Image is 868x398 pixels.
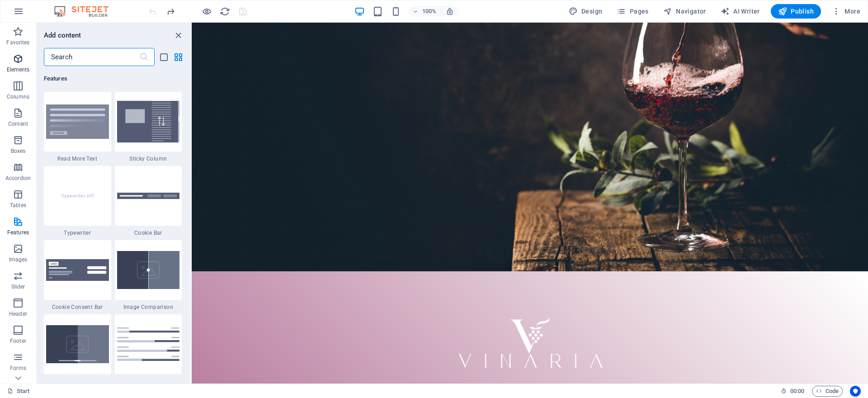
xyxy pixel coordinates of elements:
[165,6,176,17] i: Redo: Add element (Ctrl+Y, ⌘+Y)
[165,6,176,17] button: redo
[158,52,169,62] button: list-view
[778,7,814,16] span: Publish
[220,6,230,17] i: Reload page
[219,6,230,17] button: reload
[828,4,864,19] button: More
[173,30,184,41] button: close panel
[46,175,109,217] img: Typewritereffect_thumbnail.svg
[44,240,111,311] div: Cookie Consent Bar
[816,386,839,397] span: Code
[565,4,606,19] button: Design
[115,92,182,162] div: Sticky Column
[565,4,606,19] div: Design (Ctrl+Alt+Y)
[115,166,182,237] div: Cookie Bar
[44,303,111,311] span: Cookie Consent Bar
[569,7,603,16] span: Design
[115,155,182,162] span: Sticky Column
[10,202,26,209] p: Tables
[617,7,648,16] span: Pages
[422,6,437,17] h6: 100%
[812,386,843,397] button: Code
[117,193,180,199] img: cookie-info.svg
[7,93,29,100] p: Columns
[8,120,28,128] p: Content
[44,73,182,84] h6: Features
[117,327,180,361] img: progress-bar.svg
[409,6,441,17] button: 100%
[44,92,111,162] div: Read More Text
[771,4,821,19] button: Publish
[44,30,81,41] h6: Add content
[46,325,109,363] img: image-comparison-with-progress.svg
[446,7,454,15] i: On resize automatically adjust zoom level to fit chosen device.
[117,251,180,289] img: image-comparison.svg
[46,104,109,139] img: Read_More_Thumbnail.svg
[717,4,764,19] button: AI Writer
[850,386,861,397] button: Usercentrics
[117,101,180,142] img: StickyColumn.svg
[115,240,182,311] div: Image Comparison
[663,7,706,16] span: Navigator
[46,259,109,281] img: cookie-consent-baner.svg
[7,229,29,236] p: Features
[613,4,652,19] button: Pages
[10,365,26,372] p: Forms
[7,386,30,397] a: Click to cancel selection. Double-click to open Pages
[52,6,120,17] img: Editor Logo
[10,337,26,345] p: Footer
[44,155,111,162] span: Read More Text
[832,7,860,16] span: More
[790,386,804,397] span: 00 00
[781,386,805,397] h6: Session time
[11,283,25,290] p: Slider
[11,147,26,155] p: Boxes
[660,4,710,19] button: Navigator
[9,310,27,317] p: Header
[7,66,30,73] p: Elements
[115,229,182,237] span: Cookie Bar
[115,303,182,311] span: Image Comparison
[5,175,31,182] p: Accordion
[44,48,139,66] input: Search
[6,39,29,46] p: Favorites
[44,166,111,237] div: Typewriter
[797,388,798,394] span: :
[173,52,184,62] button: grid-view
[721,7,760,16] span: AI Writer
[44,229,111,237] span: Typewriter
[9,256,28,263] p: Images
[201,6,212,17] button: Click here to leave preview mode and continue editing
